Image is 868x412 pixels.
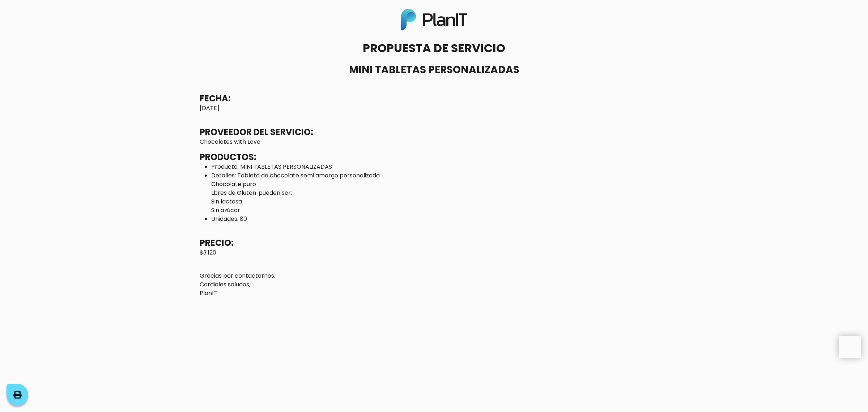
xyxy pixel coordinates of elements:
[200,64,668,76] h3: MINI TABLETAS PERSONALIZADAS
[200,127,313,138] h4: PROVEEDOR DEL SERVICIO:
[200,104,668,113] p: [DATE]
[211,215,668,223] li: Unidades: 80
[401,9,467,30] img: logo-black
[200,272,668,298] p: Gracias por contactarnos. Cordiales saludos, PlanIT
[200,248,668,257] p: $3.120
[200,93,231,104] h4: FECHA:
[211,163,668,171] li: Producto: MINI TABLETAS PERSONALIZADAS
[200,138,668,146] p: Chocolates with Love
[731,336,839,365] iframe: trengo-widget-status
[211,171,668,215] li: Detalles: Tableta de chocolate semi amargo personalizada Chocolate puro Lbres de Gluten .pueden s...
[839,336,861,358] iframe: trengo-widget-launcher
[200,238,234,248] h4: PRECIO:
[200,41,668,55] h2: PROPUESTA DE SERVICIO
[200,152,256,163] h4: PRODUCTOS:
